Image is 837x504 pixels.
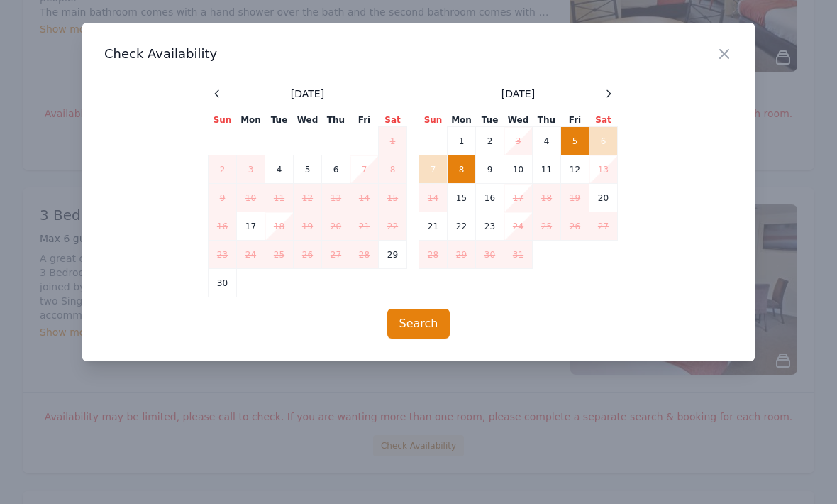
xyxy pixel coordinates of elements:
[504,241,533,269] td: 31
[504,114,533,127] th: Wed
[561,127,589,155] td: 5
[265,184,294,212] td: 11
[419,184,448,212] td: 14
[561,212,589,241] td: 26
[379,114,407,127] th: Sat
[476,212,504,241] td: 23
[533,114,561,127] th: Thu
[448,212,476,241] td: 22
[237,114,265,127] th: Mon
[265,212,294,241] td: 18
[448,184,476,212] td: 15
[379,241,407,269] td: 29
[476,155,504,184] td: 9
[322,155,350,184] td: 6
[294,184,322,212] td: 12
[504,155,533,184] td: 10
[265,241,294,269] td: 25
[561,114,589,127] th: Fri
[379,212,407,241] td: 22
[237,241,265,269] td: 24
[350,155,379,184] td: 7
[589,184,618,212] td: 20
[291,87,324,101] span: [DATE]
[533,155,561,184] td: 11
[237,212,265,241] td: 17
[322,114,350,127] th: Thu
[265,155,294,184] td: 4
[237,155,265,184] td: 3
[501,87,535,101] span: [DATE]
[589,127,618,155] td: 6
[448,241,476,269] td: 29
[209,212,237,241] td: 16
[419,155,448,184] td: 7
[265,114,294,127] th: Tue
[294,241,322,269] td: 26
[561,155,589,184] td: 12
[322,212,350,241] td: 20
[350,241,379,269] td: 28
[209,241,237,269] td: 23
[379,155,407,184] td: 8
[476,114,504,127] th: Tue
[237,184,265,212] td: 10
[322,184,350,212] td: 13
[448,127,476,155] td: 1
[294,155,322,184] td: 5
[350,184,379,212] td: 14
[533,127,561,155] td: 4
[504,184,533,212] td: 17
[476,127,504,155] td: 2
[350,114,379,127] th: Fri
[476,241,504,269] td: 30
[533,184,561,212] td: 18
[504,212,533,241] td: 24
[419,114,448,127] th: Sun
[294,212,322,241] td: 19
[294,114,322,127] th: Wed
[379,184,407,212] td: 15
[448,155,476,184] td: 8
[589,155,618,184] td: 13
[589,114,618,127] th: Sat
[387,309,450,339] button: Search
[448,114,476,127] th: Mon
[476,184,504,212] td: 16
[209,155,237,184] td: 2
[350,212,379,241] td: 21
[419,212,448,241] td: 21
[561,184,589,212] td: 19
[589,212,618,241] td: 27
[209,269,237,297] td: 30
[209,184,237,212] td: 9
[322,241,350,269] td: 27
[209,114,237,127] th: Sun
[379,127,407,155] td: 1
[533,212,561,241] td: 25
[504,127,533,155] td: 3
[104,45,733,62] h3: Check Availability
[419,241,448,269] td: 28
